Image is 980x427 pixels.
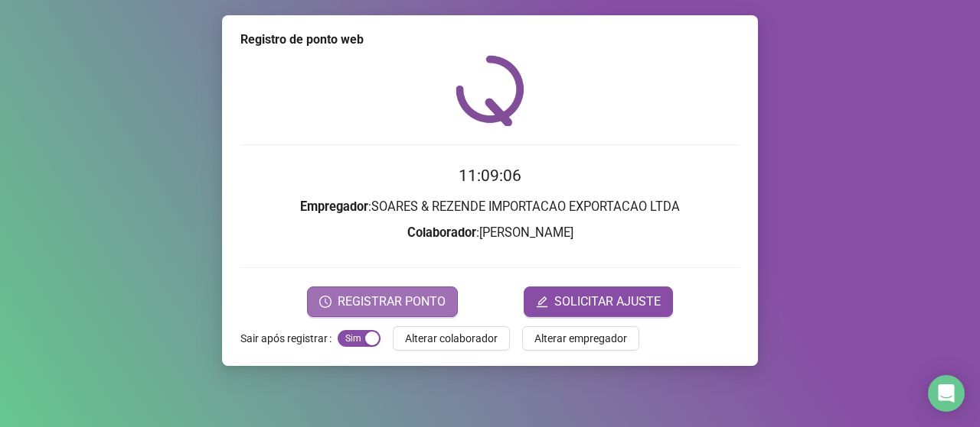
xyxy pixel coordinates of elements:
button: Alterar colaborador [393,326,510,351]
label: Sair após registrar [240,326,338,351]
span: Alterar colaborador [405,330,498,347]
button: editSOLICITAR AJUSTE [524,286,673,317]
strong: Empregador [300,199,368,214]
span: REGISTRAR PONTO [338,293,446,311]
h3: : SOARES & REZENDE IMPORTACAO EXPORTACAO LTDA [240,197,740,217]
span: clock-circle [319,296,332,308]
img: QRPoint [456,55,524,126]
strong: Colaborador [407,225,476,240]
span: edit [536,296,548,308]
time: 11:09:06 [459,167,521,185]
span: Alterar empregador [534,330,627,347]
span: SOLICITAR AJUSTE [554,293,661,311]
div: Open Intercom Messenger [928,375,965,412]
button: REGISTRAR PONTO [307,286,458,317]
button: Alterar empregador [522,326,639,351]
div: Registro de ponto web [240,31,740,49]
h3: : [PERSON_NAME] [240,223,740,243]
